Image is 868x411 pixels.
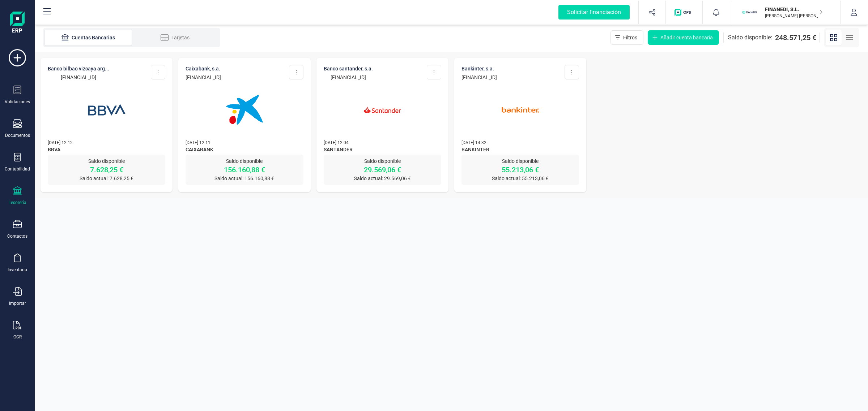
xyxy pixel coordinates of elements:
p: [FINANCIAL_ID] [186,74,221,81]
img: Logo de OPS [675,9,694,16]
span: SANTANDER [324,146,441,155]
img: Logo Finanedi [10,12,25,35]
span: Filtros [623,34,637,41]
span: Añadir cuenta bancaria [660,34,713,41]
p: 156.160,88 € [186,165,303,175]
p: FINANEDI, S.L. [765,6,823,13]
button: Solicitar financiación [550,1,638,24]
p: CAIXABANK, S.A. [186,65,221,72]
p: 29.569,06 € [324,165,441,175]
button: Logo de OPS [670,1,698,24]
p: Saldo disponible [48,157,165,165]
p: Saldo disponible [461,157,579,165]
p: Saldo disponible [186,157,303,165]
p: 55.213,06 € [461,165,579,175]
p: Saldo actual: 156.160,88 € [186,175,303,182]
p: Saldo disponible [324,157,441,165]
span: BANKINTER [461,146,579,155]
p: BANCO BILBAO VIZCAYA ARG... [48,65,109,72]
span: [DATE] 12:12 [48,140,73,145]
span: [DATE] 12:11 [186,140,210,145]
div: Documentos [5,133,30,138]
p: 7.628,25 € [48,165,165,175]
div: OCR [13,334,22,340]
div: Validaciones [5,99,30,105]
p: Saldo actual: 29.569,06 € [324,175,441,182]
p: [PERSON_NAME] [PERSON_NAME] [765,13,823,19]
p: BANKINTER, S.A. [461,65,497,72]
div: Inventario [8,267,27,273]
span: 248.571,25 € [775,33,816,43]
span: Saldo disponible: [728,33,772,42]
div: Tesorería [9,200,26,205]
div: Contactos [7,233,27,239]
p: Saldo actual: 7.628,25 € [48,175,165,182]
p: Saldo actual: 55.213,06 € [461,175,579,182]
div: Tarjetas [146,34,204,41]
p: [FINANCIAL_ID] [48,74,109,81]
span: [DATE] 12:04 [324,140,349,145]
button: Añadir cuenta bancaria [648,30,719,45]
p: [FINANCIAL_ID] [324,74,373,81]
button: FIFINANEDI, S.L.[PERSON_NAME] [PERSON_NAME] [739,1,831,24]
p: [FINANCIAL_ID] [461,74,497,81]
div: Solicitar financiación [558,5,630,20]
span: BBVA [48,146,165,155]
div: Cuentas Bancarias [59,34,117,41]
p: BANCO SANTANDER, S.A. [324,65,373,72]
img: FI [742,4,758,20]
div: Importar [9,300,26,306]
div: Contabilidad [5,166,30,172]
span: CAIXABANK [186,146,303,155]
button: Filtros [610,30,643,45]
span: [DATE] 14:32 [461,140,486,145]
